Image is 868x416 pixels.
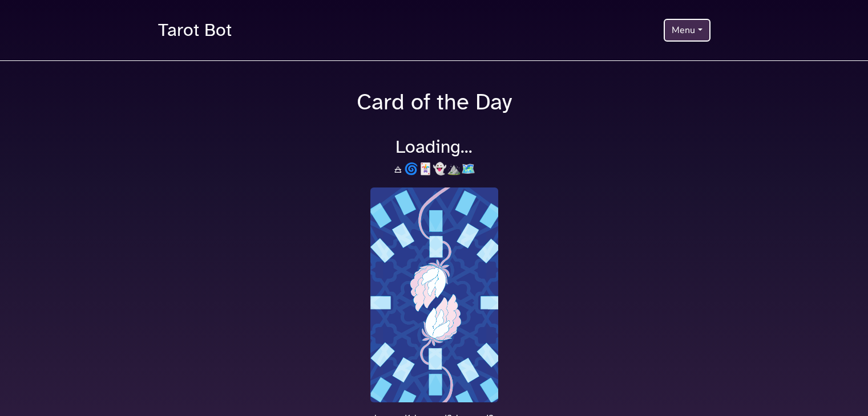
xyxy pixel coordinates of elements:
[151,162,717,176] h3: 🜁🌀🃏👻⛰️🗺️
[151,136,717,158] h2: Loading...
[664,19,710,42] button: Menu
[151,88,717,116] h1: Card of the Day
[370,187,498,402] img: cardBack.jpg
[158,14,232,47] a: Tarot Bot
